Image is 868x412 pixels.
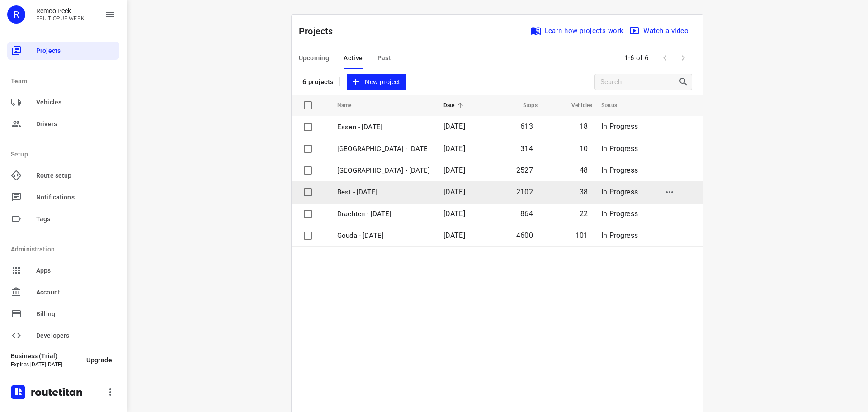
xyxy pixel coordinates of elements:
span: [DATE] [443,122,465,131]
span: Next Page [674,49,692,67]
span: Tags [36,214,116,224]
p: [GEOGRAPHIC_DATA] - [DATE] [337,166,430,176]
div: Route setup [7,166,119,185]
p: Projects [299,24,340,38]
div: Billing [7,305,119,323]
div: R [7,5,25,24]
p: Essen - [DATE] [337,122,430,133]
div: Account [7,283,119,301]
span: [DATE] [443,144,465,153]
div: Drivers [7,115,119,133]
span: In Progress [601,188,638,196]
span: Status [601,100,629,111]
span: In Progress [601,209,638,218]
span: Billing [36,309,116,319]
span: In Progress [601,231,638,240]
span: Upgrade [86,356,112,364]
span: Developers [36,331,116,341]
span: 2527 [516,166,533,175]
div: Notifications [7,188,119,206]
input: Search projects [600,75,678,89]
span: 22 [580,209,588,218]
div: Projects [7,42,119,60]
span: Previous Page [656,49,674,67]
p: Drachten - Monday [337,209,430,219]
span: 4600 [516,231,533,240]
span: Account [36,288,116,297]
span: In Progress [601,144,638,153]
span: Stops [511,100,538,111]
span: 314 [520,144,533,153]
span: 38 [580,188,588,196]
span: 613 [520,122,533,131]
div: Vehicles [7,93,119,111]
div: Apps [7,261,119,279]
button: Upgrade [79,352,119,368]
span: 48 [580,166,588,175]
p: Expires [DATE][DATE] [11,361,79,368]
span: Notifications [36,193,116,202]
span: Past [377,52,392,64]
p: Gouda - Monday [337,231,430,241]
span: 864 [520,209,533,218]
span: 101 [576,231,588,240]
div: Search [678,76,692,87]
div: Developers [7,327,119,345]
span: Apps [36,266,116,275]
p: Business (Trial) [11,352,79,360]
span: New project [352,76,400,88]
p: Best - [DATE] [337,187,430,198]
span: Drivers [36,119,116,129]
span: In Progress [601,122,638,131]
p: Setup [11,150,119,159]
span: In Progress [601,166,638,175]
span: Name [337,100,363,111]
span: 18 [580,122,588,131]
span: 10 [580,144,588,153]
div: Tags [7,210,119,228]
span: Vehicles [36,98,116,107]
button: New project [347,74,406,90]
p: Team [11,76,119,86]
span: [DATE] [443,209,465,218]
p: Administration [11,245,119,254]
p: FRUIT OP JE WERK [36,15,85,22]
p: Remco Peek [36,7,85,14]
span: [DATE] [443,166,465,175]
span: Route setup [36,171,116,180]
span: [DATE] [443,231,465,240]
span: Date [443,100,467,111]
p: 6 projects [302,78,334,86]
span: Vehicles [560,100,592,111]
span: 2102 [516,188,533,196]
span: Projects [36,46,116,56]
span: 1-6 of 6 [621,48,652,68]
p: [GEOGRAPHIC_DATA] - [DATE] [337,144,430,154]
span: Upcoming [299,52,329,64]
span: Active [344,52,363,64]
span: [DATE] [443,188,465,196]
